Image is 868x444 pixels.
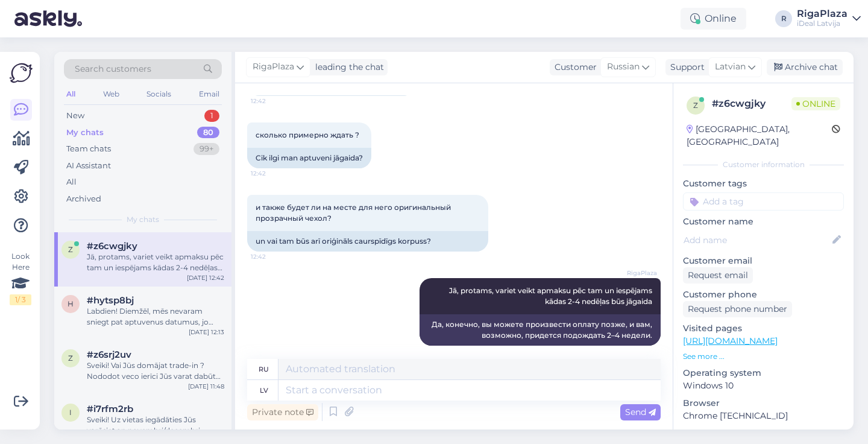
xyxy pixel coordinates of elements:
input: Add a tag [683,192,844,211]
span: Send [625,407,656,417]
div: 1 / 3 [10,294,31,305]
div: # z6cwgjky [712,97,791,111]
span: z [693,101,698,110]
div: Labdien! Diemžēl, mēs nevaram sniegt pat aptuvenus datumus, jo piegādes nāk nesistemātiski un pie... [87,306,224,328]
span: 12:48 [612,346,657,355]
span: сколько примерно ждать ? [256,130,359,139]
div: Cik ilgi man aptuveni jāgaida? [247,148,371,168]
div: Sveiki! Vai Jūs domājat trade-in ? Nododot veco ierīci Jūs varat dabūt atlaidi jauna datora iegād... [87,360,224,382]
div: New [66,110,84,122]
div: 99+ [193,143,219,155]
span: 12:42 [251,169,296,178]
div: Support [665,61,705,74]
span: h [68,299,74,308]
div: Email [197,86,222,102]
span: z [68,354,73,363]
div: leading the chat [310,61,384,74]
p: Visited pages [683,322,844,335]
p: Browser [683,397,844,410]
div: RigaPlaza [797,9,848,19]
span: RigaPlaza [612,268,657,277]
div: Look Here [10,251,31,305]
img: Askly Logo [10,62,33,84]
span: и также будет ли на месте для него оригинальный прозрачный чехол? [256,203,453,223]
div: [DATE] 12:42 [187,273,224,282]
p: See more ... [683,351,844,362]
p: Customer email [683,255,844,267]
span: #z6cwgjky [87,241,137,252]
div: AI Assistant [66,160,111,172]
div: iDeal Latvija [797,19,848,28]
span: Latvian [715,60,746,74]
div: Да, конечно, вы можете произвести оплату позже, и вам, возможно, придется подождать 2–4 недели. [420,314,661,346]
div: 80 [197,127,219,139]
span: My chats [127,214,159,225]
span: 12:42 [251,97,296,106]
div: Archived [66,193,101,205]
div: 1 [204,110,219,122]
p: Chrome [TECHNICAL_ID] [683,410,844,422]
p: Windows 10 [683,379,844,392]
div: [GEOGRAPHIC_DATA], [GEOGRAPHIC_DATA] [687,123,832,148]
a: [URL][DOMAIN_NAME] [683,335,778,346]
p: Customer phone [683,288,844,301]
div: Sveiki! Uz vietas iegādāties Jūs varēsiet ap novembri/decembri. [87,414,224,436]
div: Online [681,8,746,30]
input: Add name [684,233,830,247]
div: Jā, protams, variet veikt apmaksu pēc tam un iespējams kādas 2-4 nedēļas būs jāgaida [87,252,224,273]
div: [DATE] 12:13 [189,328,224,337]
span: RigaPlaza [253,60,294,74]
div: un vai tam būs arī oriģināls caurspīdīgs korpuss? [247,231,488,252]
span: z [68,245,73,254]
a: RigaPlazaiDeal Latvija [797,9,861,28]
span: #hytsp8bj [87,295,134,306]
div: Private note [247,404,318,420]
div: Socials [144,86,174,102]
span: Online [791,97,840,110]
div: Archive chat [767,59,843,75]
div: ru [259,359,269,379]
div: My chats [66,127,104,139]
p: Operating system [683,367,844,379]
div: Customer [550,61,597,74]
div: Request email [683,267,753,284]
div: All [64,86,78,102]
div: lv [260,380,268,401]
span: i [69,408,72,417]
p: Customer tags [683,177,844,190]
div: Customer information [683,159,844,170]
p: Customer name [683,215,844,228]
span: 12:42 [251,252,296,261]
span: Search customers [75,63,151,75]
div: Request phone number [683,301,792,317]
div: Web [101,86,122,102]
span: #z6srj2uv [87,349,131,360]
span: #i7rfm2rb [87,404,133,414]
div: All [66,176,77,188]
span: Jā, protams, variet veikt apmaksu pēc tam un iespējams kādas 2-4 nedēļas būs jāgaida [449,286,654,306]
div: R [775,10,792,27]
div: Team chats [66,143,111,155]
span: Russian [607,60,640,74]
div: [DATE] 11:48 [188,382,224,391]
